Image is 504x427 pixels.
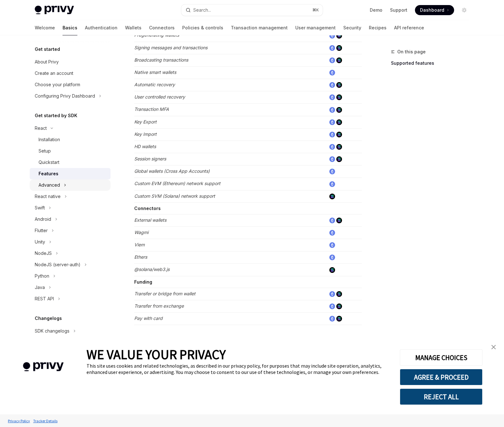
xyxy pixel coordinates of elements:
em: User controlled recovery [134,94,185,99]
img: ethereum.png [329,132,335,137]
img: solana.png [336,45,342,51]
img: solana.png [336,291,342,297]
img: ethereum.png [329,119,335,125]
a: Support [390,7,407,13]
img: ethereum.png [329,57,335,63]
div: NodeJS (server-auth) [35,261,81,268]
span: Dashboard [420,7,444,13]
img: ethereum.png [329,33,335,39]
div: Quickstart [39,159,59,166]
img: ethereum.png [329,156,335,162]
div: Android [35,215,51,223]
span: ⌘ K [312,8,319,13]
a: Tracker Details [32,415,59,426]
h5: Get started by SDK [35,112,77,119]
div: React [35,124,47,132]
img: light logo [35,6,74,15]
a: Privacy Policy [6,415,32,426]
div: Python [35,272,49,280]
button: MANAGE CHOICES [400,349,483,366]
img: company logo [9,353,77,381]
img: ethereum.png [329,169,335,174]
em: Custom SVM (Solana) network support [134,193,215,199]
div: Configuring Privy Dashboard [35,92,95,100]
a: Recipes [369,20,387,35]
button: AGREE & PROCEED [400,369,483,385]
div: Search... [193,6,211,14]
div: Choose your platform [35,81,80,88]
img: ethereum.png [329,316,335,322]
img: ethereum.png [329,218,335,223]
a: Quickstart [30,157,111,168]
a: Policies & controls [182,20,223,35]
img: ethereum.png [329,230,335,236]
button: NodeJS (server-auth) [30,259,111,270]
a: About Privy [30,56,111,68]
strong: Connectors [134,206,161,211]
div: Installation [39,136,60,143]
img: solana.png [336,132,342,137]
button: Swift [30,202,111,213]
img: ethereum.png [329,255,335,260]
em: Global wallets (Cross App Accounts) [134,168,210,174]
img: solana.png [336,82,342,88]
button: Search...⌘K [181,4,323,16]
a: Choose your platform [30,79,111,90]
a: Create an account [30,68,111,79]
button: Configuring Privy Dashboard [30,90,111,102]
img: solana.png [336,107,342,113]
em: Transfer or bridge from wallet [134,291,195,296]
em: Automatic recovery [134,82,175,87]
img: solana.png [336,57,342,63]
div: Setup [39,147,51,155]
img: solana.png [336,119,342,125]
img: ethereum.png [329,144,335,150]
div: Java [35,284,45,291]
img: solana.png [336,218,342,223]
em: Custom EVM (Ethereum) network support [134,181,220,186]
strong: Funding [134,279,152,285]
em: Wagmi [134,230,148,235]
a: Security [343,20,361,35]
button: Toggle dark mode [459,5,469,15]
a: Demo [370,7,382,13]
em: Viem [134,242,145,247]
a: Authentication [85,20,117,35]
img: ethereum.png [329,94,335,100]
h5: Changelogs [35,315,62,322]
a: Features [30,168,111,179]
button: Python [30,270,111,282]
img: ethereum.png [329,242,335,248]
img: solana.png [336,33,342,39]
img: solana.png [329,267,335,273]
em: Ethers [134,254,147,260]
button: REJECT ALL [400,388,483,405]
div: About Privy [35,58,59,66]
a: Setup [30,145,111,157]
img: close banner [491,345,496,349]
span: WE VALUE YOUR PRIVACY [87,346,226,363]
button: NodeJS [30,248,111,259]
a: Wallets [125,20,141,35]
div: REST API [35,295,54,303]
button: React native [30,191,111,202]
a: Installation [30,134,111,145]
a: close banner [487,341,500,353]
a: Basics [63,20,77,35]
em: Transfer from exchange [134,303,184,309]
button: Android [30,213,111,225]
img: solana.png [336,144,342,150]
img: solana.png [329,194,335,199]
button: Unity [30,236,111,248]
span: On this page [397,48,426,56]
button: Flutter [30,225,111,236]
a: Supported features [391,58,474,68]
div: Flutter [35,227,48,234]
div: Create an account [35,69,73,77]
em: Session signers [134,156,166,161]
h5: Get started [35,45,60,53]
img: ethereum.png [329,107,335,113]
a: Welcome [35,20,55,35]
img: ethereum.png [329,304,335,309]
a: Connectors [149,20,175,35]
